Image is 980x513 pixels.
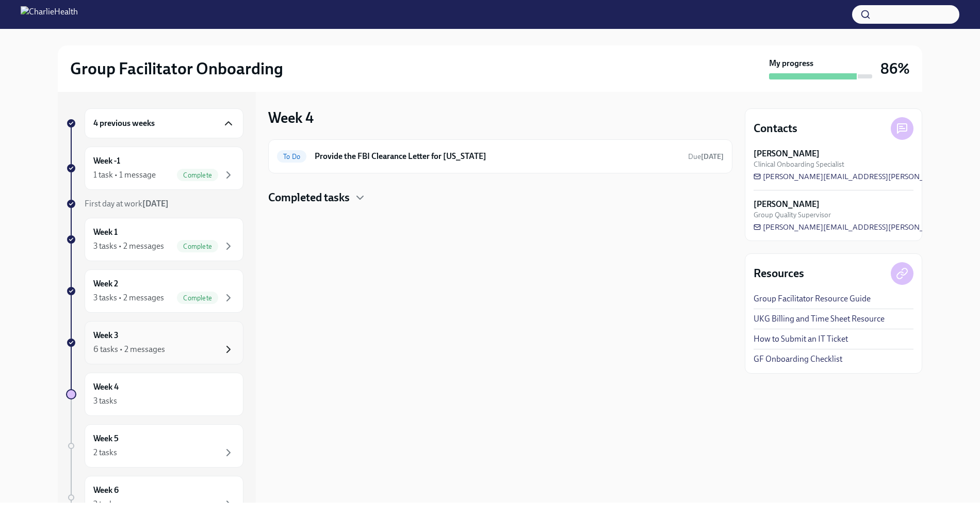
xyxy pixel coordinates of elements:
h6: Week 6 [93,485,119,496]
a: Week 52 tasks [66,424,243,468]
div: 1 task • 1 message [93,169,156,181]
span: Complete [177,294,218,302]
strong: [DATE] [701,152,724,161]
h4: Resources [754,266,804,281]
span: Group Quality Supervisor [754,210,831,220]
h6: Week 3 [93,330,119,341]
a: Week 23 tasks • 2 messagesComplete [66,269,243,313]
h6: Provide the FBI Clearance Letter for [US_STATE] [315,151,680,162]
strong: [DATE] [142,199,169,209]
div: 2 tasks [93,499,117,510]
span: September 9th, 2025 09:00 [688,152,724,162]
div: 6 tasks • 2 messages [93,344,165,355]
h3: Week 4 [268,108,314,127]
h6: Week 4 [93,381,119,393]
a: Week 13 tasks • 2 messagesComplete [66,218,243,261]
a: Week 36 tasks • 2 messages [66,321,243,364]
span: Due [688,152,724,161]
div: 2 tasks [93,447,117,458]
a: How to Submit an IT Ticket [754,333,848,345]
div: 3 tasks • 2 messages [93,241,164,252]
span: Clinical Onboarding Specialist [754,159,844,169]
h6: Week -1 [93,155,120,167]
span: To Do [277,153,306,161]
strong: [PERSON_NAME] [754,199,820,210]
strong: [PERSON_NAME] [754,148,820,159]
a: Week 43 tasks [66,373,243,416]
a: GF Onboarding Checklist [754,354,842,365]
span: First day at work [85,199,169,209]
h6: 4 previous weeks [93,118,155,129]
div: 3 tasks [93,395,117,407]
img: CharlieHealth [21,6,78,23]
h6: Week 5 [93,433,119,444]
a: First day at work[DATE] [66,198,243,210]
span: Complete [177,171,218,179]
div: 3 tasks • 2 messages [93,292,164,303]
h3: 86% [880,59,910,78]
span: Complete [177,243,218,250]
div: 4 previous weeks [85,108,243,138]
h2: Group Facilitator Onboarding [70,58,283,79]
div: Completed tasks [268,190,732,205]
a: Group Facilitator Resource Guide [754,293,871,304]
h4: Completed tasks [268,190,350,205]
strong: My progress [769,58,813,69]
h6: Week 1 [93,227,118,238]
a: Week -11 task • 1 messageComplete [66,147,243,190]
h6: Week 2 [93,278,118,290]
a: To DoProvide the FBI Clearance Letter for [US_STATE]Due[DATE] [277,148,724,165]
h4: Contacts [754,121,797,136]
a: UKG Billing and Time Sheet Resource [754,313,885,325]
